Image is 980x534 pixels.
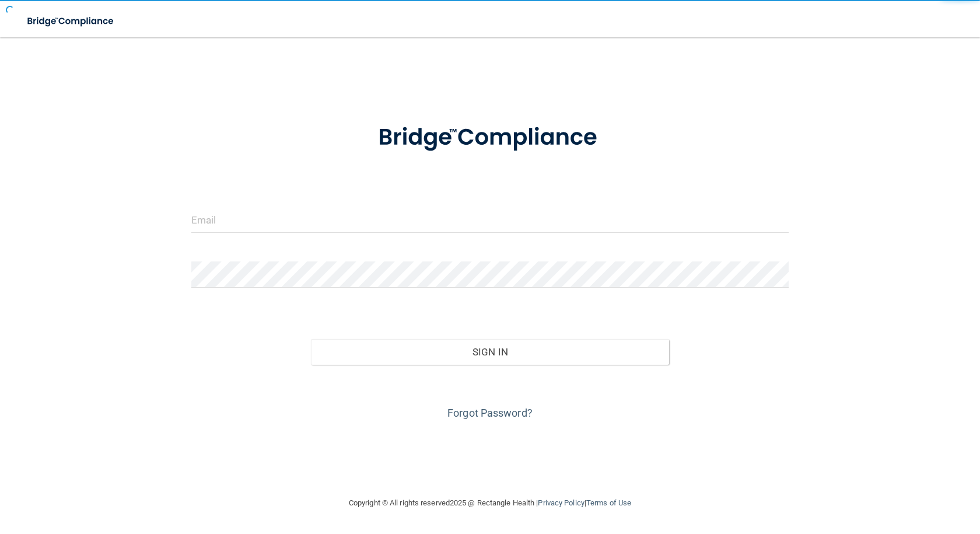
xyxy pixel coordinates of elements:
[586,498,631,507] a: Terms of Use
[538,498,584,507] a: Privacy Policy
[277,484,703,522] div: Copyright © All rights reserved 2025 @ Rectangle Health | |
[191,207,789,233] input: Email
[17,9,125,33] img: bridge_compliance_login_screen.278c3ca4.svg
[354,107,626,168] img: bridge_compliance_login_screen.278c3ca4.svg
[447,407,533,419] a: Forgot Password?
[311,339,669,365] button: Sign In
